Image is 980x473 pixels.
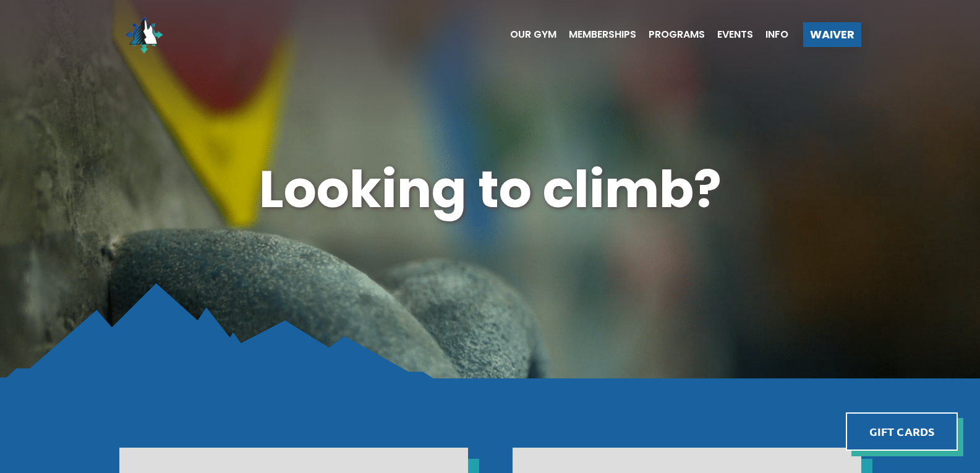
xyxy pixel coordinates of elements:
span: Info [765,30,788,40]
span: Our Gym [510,30,556,40]
span: Programs [649,30,705,40]
a: Memberships [556,30,636,40]
span: Waiver [810,29,854,40]
a: Programs [636,30,705,40]
span: Events [717,30,753,40]
img: North Wall Logo [119,10,169,59]
a: Events [705,30,753,40]
a: Waiver [803,22,861,47]
span: Memberships [569,30,636,40]
a: Our Gym [498,30,556,40]
a: Info [753,30,788,40]
h1: Looking to climb? [119,153,861,226]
